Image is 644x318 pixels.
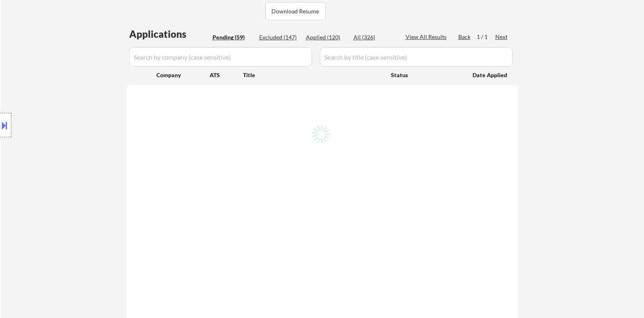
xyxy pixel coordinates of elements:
[259,33,300,41] div: Excluded (147)
[405,33,449,41] div: View All Results
[243,71,383,79] div: Title
[265,2,325,20] button: Download Resume
[391,67,461,82] div: Status
[353,33,394,41] div: All (326)
[473,71,508,79] div: Date Applied
[210,71,243,79] div: ATS
[212,33,253,41] div: Pending (59)
[306,33,347,41] div: Applied (120)
[156,71,210,79] div: Company
[129,29,210,39] div: Applications
[477,33,495,41] div: 1 / 1
[458,33,471,41] div: Back
[129,47,312,67] input: Search by company (case sensitive)
[320,47,513,67] input: Search by title (case sensitive)
[495,33,508,41] div: Next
